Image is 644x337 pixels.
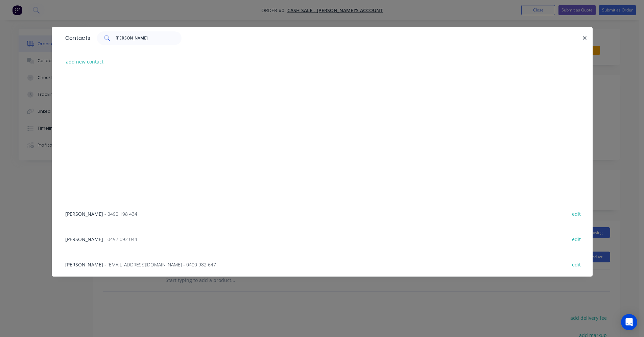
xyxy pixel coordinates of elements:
div: Open Intercom Messenger [621,314,637,330]
span: - 0497 092 044 [104,236,137,242]
button: edit [569,234,585,243]
span: - [EMAIL_ADDRESS][DOMAIN_NAME] - 0400 982 647 [104,261,216,268]
button: edit [569,209,585,218]
span: - 0490 198 434 [104,211,137,217]
input: Search contacts... [116,31,182,45]
span: [PERSON_NAME] [65,211,103,217]
button: add new contact [63,57,107,66]
button: edit [569,260,585,269]
div: Contacts [62,27,90,49]
span: [PERSON_NAME] [65,261,103,268]
span: [PERSON_NAME] [65,236,103,242]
